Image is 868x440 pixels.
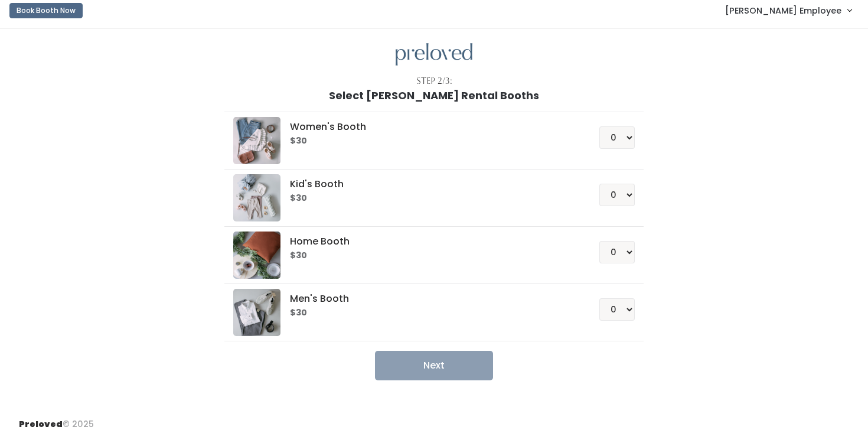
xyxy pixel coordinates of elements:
[329,90,539,102] h1: Select [PERSON_NAME] Rental Booths
[290,294,570,304] h5: Men's Booth
[396,43,472,66] img: preloved logo
[416,75,452,87] div: Step 2/3:
[290,251,570,260] h6: $30
[290,308,570,318] h6: $30
[19,418,63,430] span: Preloved
[233,289,280,336] img: preloved logo
[290,122,570,132] h5: Women's Booth
[290,236,570,247] h5: Home Booth
[290,136,570,146] h6: $30
[9,3,83,18] button: Book Booth Now
[375,351,493,380] button: Next
[725,4,841,17] span: [PERSON_NAME] Employee
[233,117,280,164] img: preloved logo
[290,194,570,203] h6: $30
[233,232,280,279] img: preloved logo
[233,174,280,221] img: preloved logo
[19,409,94,431] div: © 2025
[290,179,570,190] h5: Kid's Booth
